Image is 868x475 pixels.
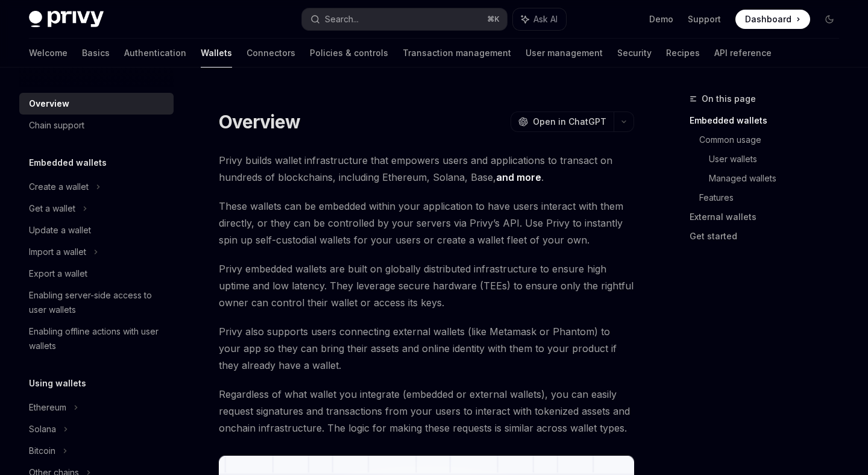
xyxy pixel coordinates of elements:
[19,115,174,136] a: Chain support
[82,39,110,68] a: Basics
[29,400,66,415] div: Ethereum
[617,39,652,68] a: Security
[649,13,673,25] a: Demo
[513,8,566,30] button: Ask AI
[688,13,721,25] a: Support
[29,223,91,237] div: Update a wallet
[511,112,614,132] button: Open in ChatGPT
[19,285,174,321] a: Enabling server-side access to user wallets
[29,11,104,28] img: dark logo
[219,111,300,133] h1: Overview
[19,263,174,285] a: Export a wallet
[526,39,603,68] a: User management
[709,149,849,169] a: User wallets
[219,386,634,436] span: Regardless of what wallet you integrate (embedded or external wallets), you can easily request si...
[29,180,89,194] div: Create a wallet
[29,266,87,281] div: Export a wallet
[29,96,69,111] div: Overview
[487,14,500,24] span: ⌘ K
[745,13,791,25] span: Dashboard
[403,39,511,68] a: Transaction management
[302,8,506,30] button: Search...⌘K
[201,39,232,68] a: Wallets
[699,188,849,207] a: Features
[29,376,86,391] h5: Using wallets
[29,201,75,216] div: Get a wallet
[690,227,849,246] a: Get started
[29,324,166,353] div: Enabling offline actions with user wallets
[325,12,359,27] div: Search...
[19,93,174,115] a: Overview
[820,10,839,29] button: Toggle dark mode
[533,116,606,128] span: Open in ChatGPT
[29,444,55,458] div: Bitcoin
[29,39,68,68] a: Welcome
[29,422,56,436] div: Solana
[533,13,558,25] span: Ask AI
[219,152,634,186] span: Privy builds wallet infrastructure that empowers users and applications to transact on hundreds o...
[19,219,174,241] a: Update a wallet
[709,169,849,188] a: Managed wallets
[496,171,541,184] a: and more
[310,39,388,68] a: Policies & controls
[29,245,86,259] div: Import a wallet
[735,10,810,29] a: Dashboard
[666,39,700,68] a: Recipes
[219,198,634,248] span: These wallets can be embedded within your application to have users interact with them directly, ...
[699,130,849,149] a: Common usage
[219,323,634,374] span: Privy also supports users connecting external wallets (like Metamask or Phantom) to your app so t...
[124,39,186,68] a: Authentication
[702,92,756,106] span: On this page
[247,39,295,68] a: Connectors
[714,39,772,68] a: API reference
[19,321,174,357] a: Enabling offline actions with user wallets
[690,111,849,130] a: Embedded wallets
[219,260,634,311] span: Privy embedded wallets are built on globally distributed infrastructure to ensure high uptime and...
[29,288,166,317] div: Enabling server-side access to user wallets
[29,118,84,133] div: Chain support
[690,207,849,227] a: External wallets
[29,156,107,170] h5: Embedded wallets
